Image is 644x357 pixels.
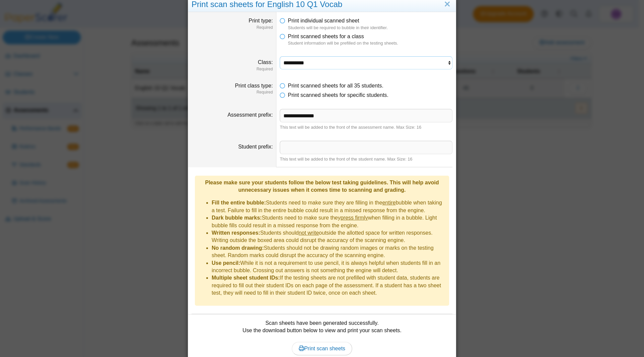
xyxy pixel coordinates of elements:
label: Student prefix [238,144,273,150]
b: No random drawing: [212,245,264,251]
span: Print scanned sheets for specific students. [288,92,388,98]
u: not write [299,230,319,236]
b: Multiple sheet student IDs: [212,275,280,281]
li: Students should not be drawing random images or marks on the testing sheet. Random marks could di... [212,244,446,259]
label: Print type [249,18,273,23]
dfn: Required [192,90,273,95]
div: This text will be added to the front of the assessment name. Max Size: 16 [280,124,452,130]
b: Please make sure your students follow the below test taking guidelines. This will help avoid unne... [205,180,439,193]
label: Class [258,59,273,65]
dfn: Required [192,25,273,31]
li: If the testing sheets are not prefilled with student data, students are required to fill out thei... [212,274,446,297]
span: Print scan sheets [299,346,345,351]
b: Fill the entire bubble: [212,200,266,205]
li: While it is not a requirement to use pencil, it is always helpful when students fill in an incorr... [212,259,446,275]
li: Students should outside the allotted space for written responses. Writing outside the boxed area ... [212,229,446,244]
dfn: Required [192,66,273,72]
b: Written responses: [212,230,260,236]
div: This text will be added to the front of the student name. Max Size: 16 [280,156,452,162]
label: Print class type [235,83,273,88]
a: Print scan sheets [292,342,353,355]
span: Print scanned sheets for all 35 students. [288,83,383,88]
span: Print individual scanned sheet [288,18,359,23]
dfn: Student information will be prefilled on the testing sheets. [288,40,452,46]
span: Print scanned sheets for a class [288,34,364,39]
li: Students need to make sure they are filling in the bubble when taking a test. Failure to fill in ... [212,199,446,214]
u: entire [382,200,396,205]
label: Assessment prefix [227,112,273,118]
b: Use pencil: [212,260,240,266]
li: Students need to make sure they when filling in a bubble. Light bubble fills could result in a mi... [212,214,446,229]
b: Dark bubble marks: [212,215,262,221]
u: press firmly [340,215,368,221]
dfn: Students will be required to bubble in their identifier. [288,25,452,31]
